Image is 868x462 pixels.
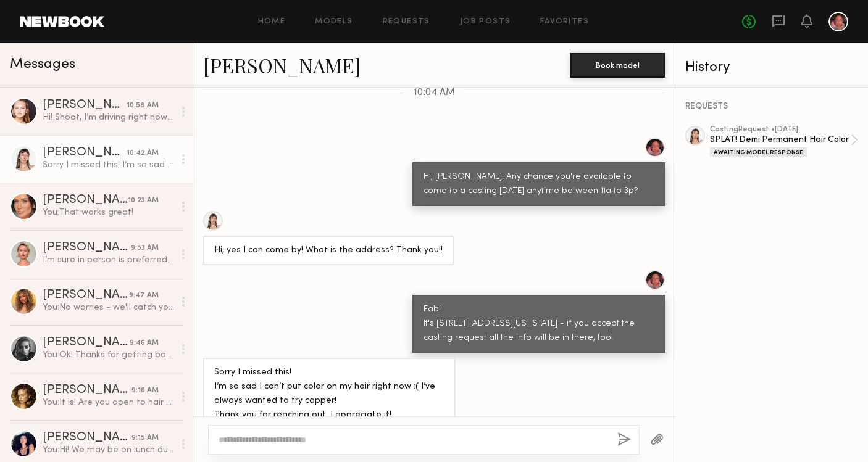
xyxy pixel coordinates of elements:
div: Hi, [PERSON_NAME]! Any chance you're available to come to a casting [DATE] anytime between 11a to... [424,170,654,199]
div: [PERSON_NAME] [43,432,131,444]
div: 10:23 AM [128,195,159,207]
div: 9:15 AM [131,432,159,444]
div: 9:46 AM [130,337,159,349]
button: Book model [570,53,665,78]
div: Hi, yes I can come by! What is the address? Thank you!! [214,244,443,258]
div: Sorry I missed this! I’m so sad I can’t put color on my hair right now :( I’ve always wanted to t... [214,366,444,423]
div: 10:42 AM [127,147,159,159]
div: 10:58 AM [127,100,159,112]
div: I’m sure in person is preferred but happy to do over zoom. thank you!! [43,254,174,266]
div: You: No worries - we'll catch you on the next one! [43,302,174,313]
div: You: It is! Are you open to hair dye? [43,397,174,408]
div: [PERSON_NAME] [43,99,127,112]
div: casting Request • [DATE] [710,126,851,134]
div: History [685,60,858,75]
div: SPLAT! Demi Permanent Hair Color [710,134,851,146]
a: Requests [383,18,430,26]
div: [PERSON_NAME] [43,289,129,302]
div: [PERSON_NAME] [43,194,128,207]
div: Awaiting Model Response [710,147,807,157]
div: 9:16 AM [131,385,159,397]
div: [PERSON_NAME] [43,337,130,349]
a: [PERSON_NAME] [203,52,361,78]
a: Home [258,18,286,26]
span: 10:04 AM [414,88,455,98]
div: Sorry I missed this! I’m so sad I can’t put color on my hair right now :( I’ve always wanted to t... [43,159,174,171]
a: Job Posts [460,18,511,26]
div: 9:53 AM [131,242,159,254]
a: Favorites [540,18,589,26]
span: Messages [10,57,75,72]
div: REQUESTS [685,102,858,111]
div: 9:47 AM [129,290,159,302]
div: [PERSON_NAME] [43,384,131,397]
div: You: Ok! Thanks for getting back to us anyways! [43,349,174,361]
div: Hi! Shoot, I’m driving right now to mammoth for the weekend? Any chance you are still casting nex... [43,112,174,123]
div: [PERSON_NAME] [43,242,131,254]
a: castingRequest •[DATE]SPLAT! Demi Permanent Hair ColorAwaiting Model Response [710,126,858,157]
div: You: That works great! [43,207,174,218]
div: You: Hi! We may be on lunch during that time but feel free to come, just in case our schedule has... [43,444,174,456]
a: Book model [570,59,665,70]
a: Models [315,18,353,26]
div: Fab! It's [STREET_ADDRESS][US_STATE] - if you accept the casting request all the info will be in ... [424,303,654,345]
div: [PERSON_NAME] [43,147,127,159]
